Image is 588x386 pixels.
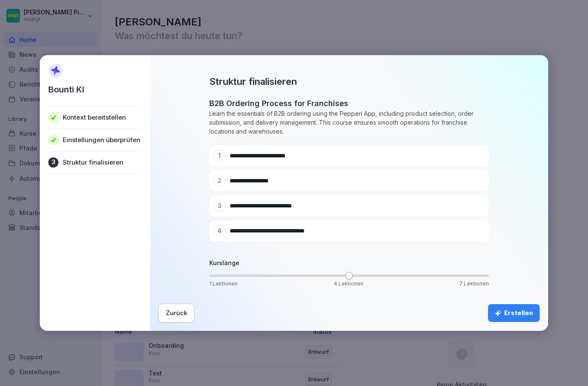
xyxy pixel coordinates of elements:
[48,64,63,78] img: AI Sparkle
[209,98,489,109] h2: B2B Ordering Process for Franchises
[63,158,123,167] p: Struktur finalisieren
[48,157,58,168] div: 3
[459,280,489,287] p: 7 Lektionen
[488,304,540,322] button: Erstellen
[209,280,238,287] p: 1 Lektionen
[158,304,194,322] button: Zurück
[214,175,225,187] div: 2
[495,308,533,318] div: Erstellen
[48,83,84,96] p: Bounti KI
[214,225,225,237] div: 4
[63,113,126,122] p: Kontext bereitstellen
[166,308,187,318] div: Zurück
[209,109,489,136] p: Learn the essentials of B2B ordering using the Pepperi App, including product selection, order su...
[214,200,225,212] div: 3
[209,76,297,87] h2: Struktur finalisieren
[63,136,140,144] p: Einstellungen überprüfen
[345,272,353,280] span: Volume
[334,280,363,287] p: 4 Lektionen
[214,150,225,162] div: 1
[209,259,489,267] h4: Kurslänge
